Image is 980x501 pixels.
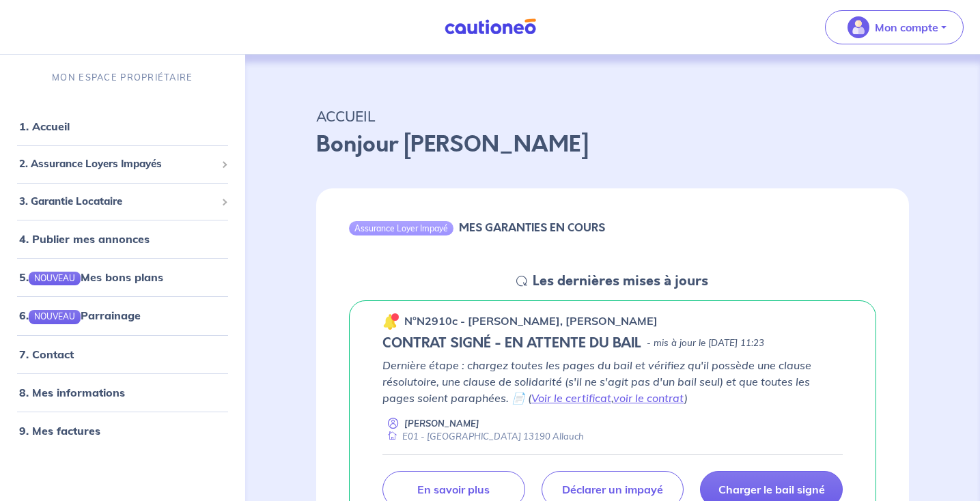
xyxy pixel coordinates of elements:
[5,302,240,329] div: 6.NOUVEAUParrainage
[19,194,216,210] span: 3. Garantie Locataire
[647,337,764,350] p: - mis à jour le [DATE] 11:23
[382,313,399,330] img: 🔔
[531,391,611,405] a: Voir le certificat
[19,309,141,322] a: 6.NOUVEAUParrainage
[19,386,125,399] a: 8. Mes informations
[19,156,216,172] span: 2. Assurance Loyers Impayés
[417,483,490,496] p: En savoir plus
[718,483,825,496] p: Charger le bail signé
[404,417,479,430] p: [PERSON_NAME]
[439,18,542,35] img: Cautioneo
[5,263,240,291] div: 5.NOUVEAUMes bons plans
[382,357,843,406] p: Dernière étape : chargez toutes les pages du bail et vérifiez qu'il possède une clause résolutoir...
[19,270,163,284] a: 5.NOUVEAUMes bons plans
[613,391,684,405] a: voir le contrat
[349,221,453,235] div: Assurance Loyer Impayé
[316,128,909,161] p: Bonjour [PERSON_NAME]
[5,417,240,444] div: 9. Mes factures
[5,113,240,140] div: 1. Accueil
[19,347,74,361] a: 7. Contact
[19,232,150,246] a: 4. Publier mes annonces
[5,341,240,368] div: 7. Contact
[404,313,658,329] p: n°N2910c - [PERSON_NAME], [PERSON_NAME]
[382,335,641,352] h5: CONTRAT SIGNÉ - EN ATTENTE DU BAIL
[825,10,964,44] button: illu_account_valid_menu.svgMon compte
[19,119,70,133] a: 1. Accueil
[875,19,938,35] p: Mon compte
[382,335,843,352] div: state: CONTRACT-SIGNED, Context: NEW,CHOOSE-CERTIFICATE,RELATIONSHIP,LESSOR-DOCUMENTS
[562,483,663,496] p: Déclarer un impayé
[5,188,240,215] div: 3. Garantie Locataire
[52,71,193,84] p: MON ESPACE PROPRIÉTAIRE
[5,225,240,253] div: 4. Publier mes annonces
[459,221,605,234] h6: MES GARANTIES EN COURS
[19,424,100,438] a: 9. Mes factures
[5,379,240,406] div: 8. Mes informations
[848,16,869,38] img: illu_account_valid_menu.svg
[5,151,240,177] div: 2. Assurance Loyers Impayés
[316,104,909,128] p: ACCUEIL
[533,273,708,289] h5: Les dernières mises à jours
[382,430,584,443] div: E01 - [GEOGRAPHIC_DATA] 13190 Allauch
